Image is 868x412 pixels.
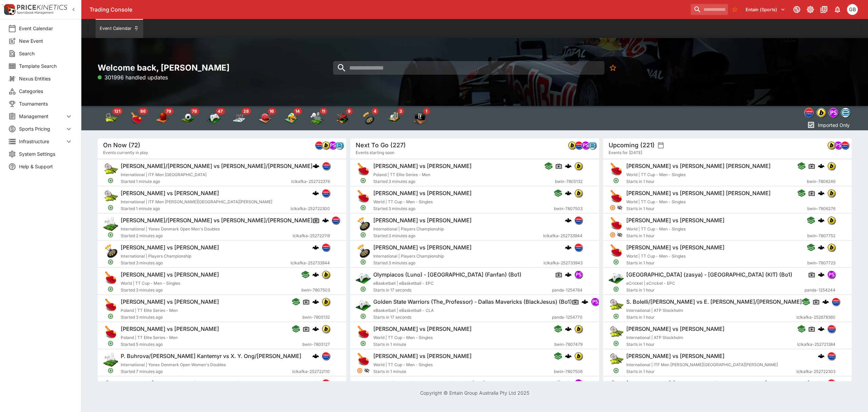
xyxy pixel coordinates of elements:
img: logo-cerberus.svg [565,271,572,278]
h6: [PERSON_NAME] vs [PERSON_NAME] [373,325,472,333]
span: System Settings [19,150,73,157]
img: lclkafka.png [828,352,835,360]
button: Gareth Brown [845,2,860,17]
img: bwin.png [828,217,835,224]
h6: [PERSON_NAME] vs [PERSON_NAME] [PERSON_NAME] [626,190,771,197]
h6: N. Hurkacz/[PERSON_NAME] vs F. Dell'Edera/R. Kikawada [121,380,271,387]
span: 14 [293,108,302,115]
img: betradar.png [589,142,596,149]
span: Events currently in play [103,149,148,156]
img: badminton.png [103,352,118,367]
div: cerberus [565,244,572,251]
span: lclkafka-252733944 [543,232,583,239]
img: lclkafka.png [828,325,835,333]
img: bwin.png [828,142,835,149]
img: table_tennis [130,111,143,125]
div: Badminton [310,111,323,125]
div: bwin [827,216,835,224]
div: cerberus [312,190,319,196]
span: panda-1254764 [552,287,583,294]
img: tennis.png [103,162,118,177]
h5: On Now (72) [103,141,140,149]
img: tv_specials [413,111,427,125]
span: Starts in 1 hour [626,205,807,212]
img: tennis.png [103,189,118,204]
span: Management [19,113,65,120]
span: International | Yonex Denmark Open Men's Doubles [121,226,220,231]
span: 1 [423,108,430,115]
span: International | ITF Men [PERSON_NAME][GEOGRAPHIC_DATA][PERSON_NAME] [121,199,272,204]
div: Event type filters [98,106,433,130]
span: International | ITF Men [GEOGRAPHIC_DATA] [121,172,206,177]
div: Esports [207,111,220,125]
img: tennis.png [609,325,624,340]
div: lclkafka [322,162,330,170]
span: Search [19,50,73,57]
img: lclkafka.png [322,189,330,197]
span: Event Calendar [19,25,73,32]
span: Started 1 minute ago [121,205,291,212]
div: lclkafka [574,216,583,224]
img: logo-cerberus.svg [565,244,572,251]
svg: Open [360,205,367,211]
div: Snooker [336,111,349,125]
span: 47 [216,108,225,115]
div: lclkafka [575,141,583,149]
span: Help & Support [19,163,73,170]
img: logo-cerberus.svg [565,217,572,224]
img: darts.png [356,243,371,258]
img: pandascore.png [591,298,599,305]
div: Table Tennis [130,111,143,125]
div: cerberus [565,163,572,169]
img: logo-cerberus.svg [818,190,825,196]
span: Events for [DATE] [609,149,642,156]
p: Imported Only [818,121,850,129]
img: betradar.png [841,108,850,117]
svg: Hidden [617,232,622,238]
h6: [PERSON_NAME]/[PERSON_NAME] vs [PERSON_NAME]/[PERSON_NAME] [121,217,313,224]
button: Imported Only [805,119,852,130]
h6: Golden State Warriors (The_Professor) - Dallas Mavericks (BlackJesus) (Bo1) [373,298,572,305]
img: lclkafka.png [575,244,582,251]
svg: Open [107,205,114,211]
div: bwin [816,108,826,117]
img: tennis.png [103,379,118,394]
div: cerberus [312,244,319,251]
img: pandascore.png [575,379,582,387]
h6: [PERSON_NAME] vs [PERSON_NAME] [373,163,472,170]
img: logo-cerberus.svg [822,298,829,305]
img: table_tennis.png [609,189,624,204]
img: table_tennis.png [609,216,624,231]
div: cerberus [322,217,329,224]
span: Started 2 minutes ago [121,232,293,239]
span: lclkafka-252722300 [291,205,330,212]
span: bwin-7805132 [302,314,330,321]
h6: [PERSON_NAME] vs [PERSON_NAME] [121,325,219,333]
img: soccer [181,111,195,125]
div: Ice Hockey [233,111,246,125]
div: lclkafka [322,189,330,197]
div: pandascore [329,141,337,149]
span: lclkafka-252722303 [796,368,835,375]
img: lclkafka.png [828,379,835,387]
span: World | TT Cup - Men - Singles [373,199,433,204]
img: logo-cerberus.svg [312,244,319,251]
span: World | TT Cup - Men - Singles [626,199,686,204]
svg: Open [360,232,367,238]
img: table_tennis.png [356,352,371,367]
img: lclkafka.png [575,142,583,149]
div: pandascore [834,141,842,149]
input: search [333,61,604,75]
h5: Next To Go (227) [356,141,406,149]
div: Gareth Brown [847,4,858,15]
img: pandascore.png [575,271,582,278]
div: lclkafka [322,243,330,251]
span: International | Players Championship [121,254,191,259]
div: bwin [574,189,583,197]
img: lclkafka.png [805,108,813,117]
span: 78 [190,108,199,115]
img: logo-cerberus.svg [312,353,319,359]
img: darts.png [103,243,118,258]
h5: Upcoming (221) [609,141,655,149]
div: pandascore [829,108,838,117]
